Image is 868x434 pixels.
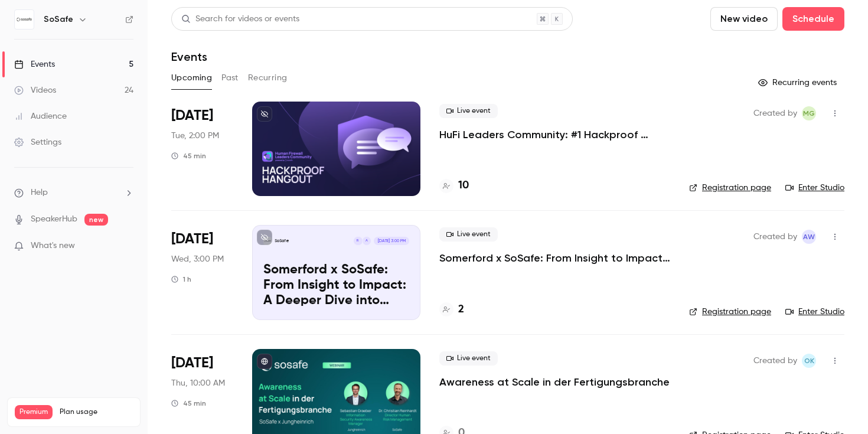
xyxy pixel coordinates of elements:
[221,68,239,87] button: Past
[14,58,55,70] div: Events
[171,399,206,408] div: 45 min
[753,106,797,120] span: Created by
[84,214,108,226] span: new
[802,230,816,244] span: Alexandra Wasilewski
[181,13,299,25] div: Search for videos or events
[171,377,225,389] span: Thu, 10:00 AM
[171,68,212,87] button: Upcoming
[439,128,670,142] a: HuFi Leaders Community: #1 Hackproof Hangout
[782,7,844,31] button: Schedule
[802,354,816,368] span: Olga Krukova
[362,236,371,246] div: A
[171,253,224,265] span: Wed, 3:00 PM
[802,106,816,120] span: Melissa Giwa
[785,182,844,194] a: Enter Studio
[171,102,233,196] div: Aug 19 Tue, 2:00 PM (Europe/Paris)
[14,187,133,199] li: help-dropdown-opener
[803,106,815,120] span: MG
[14,136,61,148] div: Settings
[248,68,288,87] button: Recurring
[252,225,420,319] a: Somerford x SoSafe: From Insight to Impact: A Deeper Dive into Behavioral Science in Cybersecurit...
[804,354,814,368] span: OK
[44,14,73,25] h6: SoSafe
[31,187,48,199] span: Help
[753,73,844,92] button: Recurring events
[31,213,77,226] a: SpeakerHub
[275,238,289,244] p: SoSafe
[353,236,363,246] div: R
[753,230,797,244] span: Created by
[15,405,53,419] span: Premium
[689,182,771,194] a: Registration page
[439,351,498,366] span: Live event
[374,237,409,245] span: [DATE] 3:00 PM
[439,302,464,318] a: 2
[439,375,670,389] a: Awareness at Scale in der Fertigungsbranche
[14,110,67,122] div: Audience
[15,10,34,29] img: SoSafe
[171,106,213,125] span: [DATE]
[171,50,207,64] h1: Events
[171,275,191,284] div: 1 h
[14,84,56,96] div: Videos
[753,354,797,368] span: Created by
[458,178,469,194] h4: 10
[171,230,213,249] span: [DATE]
[710,7,778,31] button: New video
[263,263,409,308] p: Somerford x SoSafe: From Insight to Impact: A Deeper Dive into Behavioral Science in Cybersecurity
[803,230,815,244] span: AW
[439,251,670,265] a: Somerford x SoSafe: From Insight to Impact: A Deeper Dive into Behavioral Science in Cybersecurity
[31,240,75,252] span: What's new
[119,241,133,252] iframe: Noticeable Trigger
[439,178,469,194] a: 10
[458,302,464,318] h4: 2
[171,354,213,373] span: [DATE]
[439,104,498,118] span: Live event
[171,151,206,161] div: 45 min
[60,407,133,417] span: Plan usage
[689,306,771,318] a: Registration page
[171,225,233,319] div: Sep 3 Wed, 3:00 PM (Europe/Berlin)
[439,227,498,242] span: Live event
[785,306,844,318] a: Enter Studio
[171,130,219,142] span: Tue, 2:00 PM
